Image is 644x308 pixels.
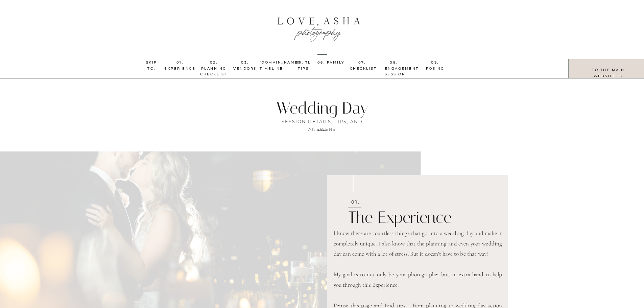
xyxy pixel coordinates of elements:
h1: Wedding Day [274,98,371,111]
a: 09. posing [426,60,444,64]
p: session details, tips, and answers [271,118,374,124]
a: 07. checklist [350,60,374,64]
a: 01. experience [164,60,196,64]
a: 08. engagement session [385,60,403,64]
p: 01. [351,198,359,207]
a: 05. TL Tips [292,60,315,64]
a: to the main website ⟶ [580,67,637,73]
h2: The Experience [348,208,452,219]
a: 03. vendors [232,60,259,64]
a: 02. planning checklist [200,60,228,76]
a: 06. family [316,60,346,64]
a: [DOMAIN_NAME] Timeline [260,60,282,64]
p: skip to: [143,60,160,72]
